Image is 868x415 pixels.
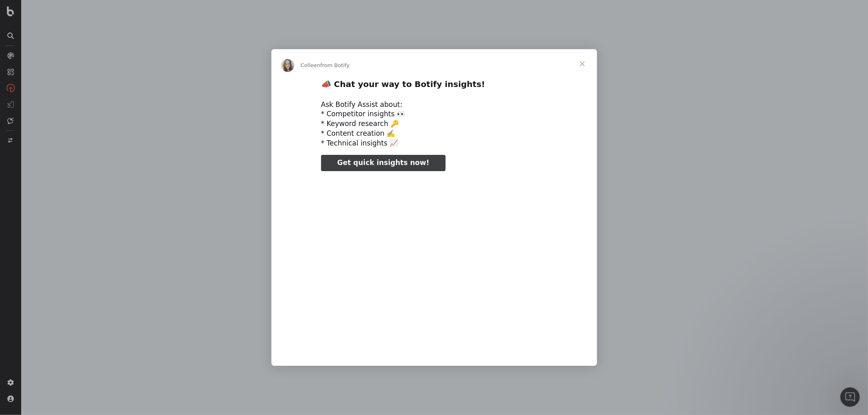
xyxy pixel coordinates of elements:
[337,159,429,167] span: Get quick insights now!
[321,79,547,94] h2: 📣 Chat your way to Botify insights!
[265,178,604,348] video: Play video
[321,155,446,171] a: Get quick insights now!
[568,49,597,78] span: Close
[301,62,321,68] span: Colleen
[321,100,547,148] div: Ask Botify Assist about: * Competitor insights 👀 * Keyword research 🔑 * Content creation ✍️ * Tec...
[281,59,294,72] img: Profile image for Colleen
[320,62,350,68] span: from Botify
